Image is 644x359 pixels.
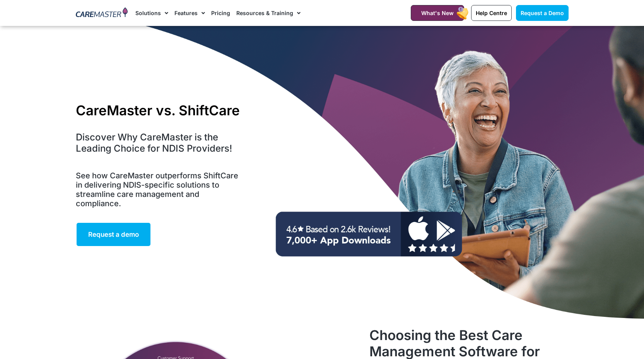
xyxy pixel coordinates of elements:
span: Request a demo [88,231,139,238]
a: Help Centre [471,5,512,21]
h1: CareMaster vs. ShiftCare [76,102,243,118]
span: Request a Demo [521,10,564,16]
span: Help Centre [476,10,507,16]
a: Request a Demo [516,5,569,21]
a: Request a demo [76,222,151,247]
h5: See how CareMaster outperforms ShiftCare in delivering NDIS-specific solutions to streamline care... [76,171,243,208]
h4: Discover Why CareMaster is the Leading Choice for NDIS Providers! [76,132,243,154]
a: What's New [411,5,464,21]
span: What's New [421,10,454,16]
img: CareMaster Logo [76,7,128,19]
